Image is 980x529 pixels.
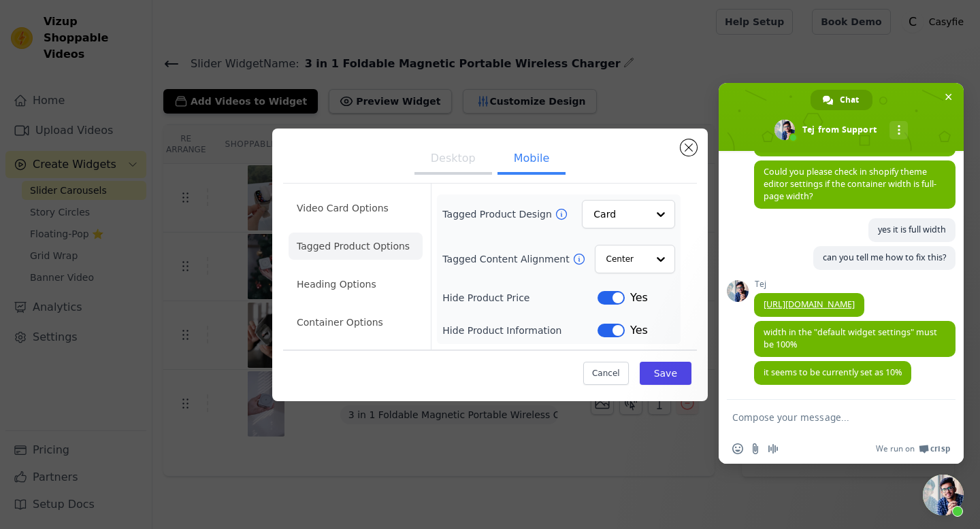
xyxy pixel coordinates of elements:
label: Tagged Product Design [442,207,554,221]
span: We run on [876,443,915,454]
span: Yes [630,322,648,339]
span: Send a file [750,443,761,454]
span: Crisp [930,443,950,454]
a: We run onCrisp [876,443,950,454]
span: Yes [630,290,648,306]
span: Tej [754,279,864,289]
span: Audio message [768,443,779,454]
li: Heading Options [289,271,423,298]
span: Insert an emoji [732,443,743,454]
label: Tagged Content Alignment [442,252,572,266]
a: Chat [811,90,872,110]
a: Close chat [923,475,964,515]
span: Could you please check in shopify theme editor settings if the container width is full-page width? [764,166,936,202]
span: can you tell me how to fix this? [823,252,946,263]
span: Close chat [941,90,955,104]
li: Container Options [289,309,423,336]
span: yes it is full width [878,224,946,235]
span: Chat [840,90,859,110]
li: Video Card Options [289,194,423,222]
textarea: Compose your message... [732,400,923,434]
span: width in the "default widget settings" must be 100% [764,326,937,350]
button: Desktop [414,145,492,175]
label: Hide Product Price [442,291,598,305]
button: Cancel [583,362,629,385]
label: Hide Product Information [442,324,598,337]
button: Mobile [497,145,566,175]
button: Save [640,362,691,385]
a: [URL][DOMAIN_NAME] [764,298,855,310]
span: it seems to be currently set as 10% [764,366,902,378]
button: Close modal [681,139,697,156]
li: Tagged Product Options [289,233,423,260]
